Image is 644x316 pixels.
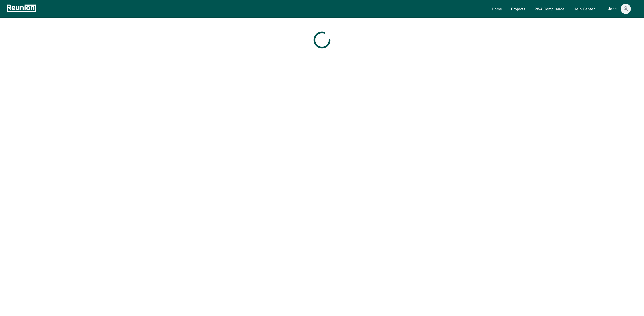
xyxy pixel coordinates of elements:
a: PWA Compliance [531,4,569,14]
a: Projects [507,4,530,14]
nav: Main [488,4,639,14]
a: Help Center [570,4,599,14]
div: Jace [608,4,619,14]
button: Jace [604,4,635,14]
a: Home [488,4,506,14]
